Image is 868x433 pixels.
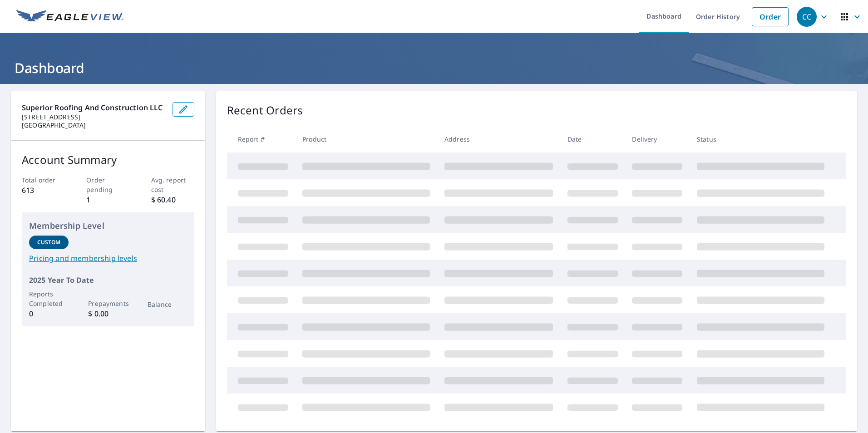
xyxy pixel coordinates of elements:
p: 0 [29,308,69,319]
p: Reports Completed [29,289,69,308]
th: Product [295,126,437,153]
p: Account Summary [22,152,194,168]
th: Address [437,126,560,153]
p: Prepayments [88,299,128,308]
div: CC [797,7,817,27]
th: Status [690,126,832,153]
p: Recent Orders [227,102,303,118]
p: [GEOGRAPHIC_DATA] [22,121,165,129]
p: 613 [22,185,65,196]
p: 1 [86,194,129,205]
p: Balance [148,300,187,309]
p: $ 60.40 [151,194,194,205]
th: Date [560,126,625,153]
p: Membership Level [29,220,187,232]
h1: Dashboard [11,59,857,77]
p: Avg. report cost [151,175,194,194]
th: Report # [227,126,296,153]
img: EV Logo [16,10,123,24]
th: Delivery [625,126,690,153]
a: Pricing and membership levels [29,253,187,264]
p: Superior Roofing and Construction LLC [22,102,165,113]
p: Order pending [86,175,129,194]
p: [STREET_ADDRESS] [22,113,165,121]
p: Total order [22,175,65,185]
a: Order [752,7,789,26]
p: $ 0.00 [88,308,128,319]
p: 2025 Year To Date [29,275,187,285]
p: Custom [37,238,61,246]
